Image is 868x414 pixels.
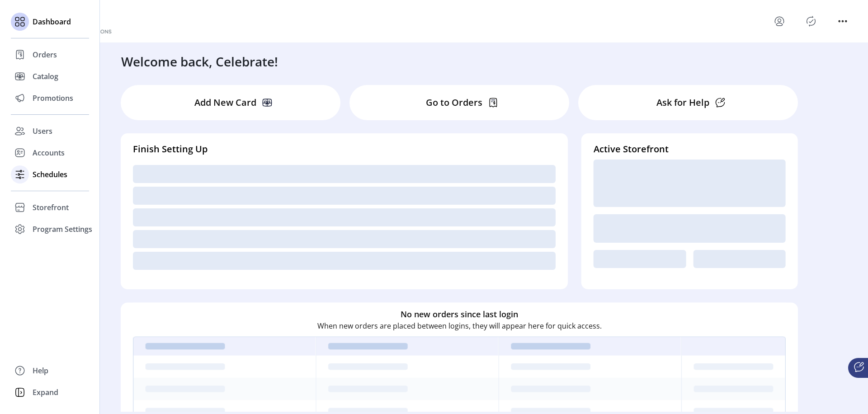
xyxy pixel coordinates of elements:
p: Ask for Help [656,96,709,109]
h3: Welcome back, Celebrate! [121,52,278,71]
h4: Active Storefront [594,142,786,156]
span: Orders [33,49,57,60]
span: Help [33,365,48,376]
span: Promotions [33,93,73,103]
span: Expand [33,387,58,398]
button: menu [772,14,787,28]
h6: No new orders since last login [401,308,518,320]
p: Add New Card [194,96,256,109]
button: Publisher Panel [804,14,818,28]
span: Program Settings [33,224,92,235]
span: Users [33,126,52,136]
span: Catalog [33,71,58,82]
h4: Finish Setting Up [133,142,556,156]
span: Dashboard [33,16,71,27]
span: Storefront [33,202,69,213]
p: Go to Orders [426,96,482,109]
button: menu [835,14,850,28]
span: Accounts [33,147,65,158]
p: When new orders are placed between logins, they will appear here for quick access. [317,320,602,331]
span: Schedules [33,169,67,180]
